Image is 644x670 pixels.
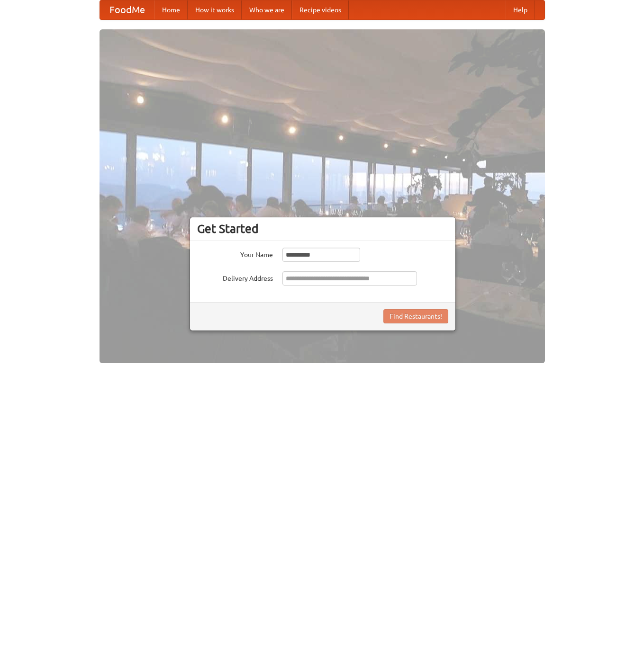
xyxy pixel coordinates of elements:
[292,0,349,19] a: Recipe videos
[197,222,448,236] h3: Get Started
[383,309,448,323] button: Find Restaurants!
[506,0,535,19] a: Help
[154,0,188,19] a: Home
[242,0,292,19] a: Who we are
[197,248,273,259] label: Your Name
[100,0,154,19] a: FoodMe
[197,271,273,283] label: Delivery Address
[188,0,242,19] a: How it works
